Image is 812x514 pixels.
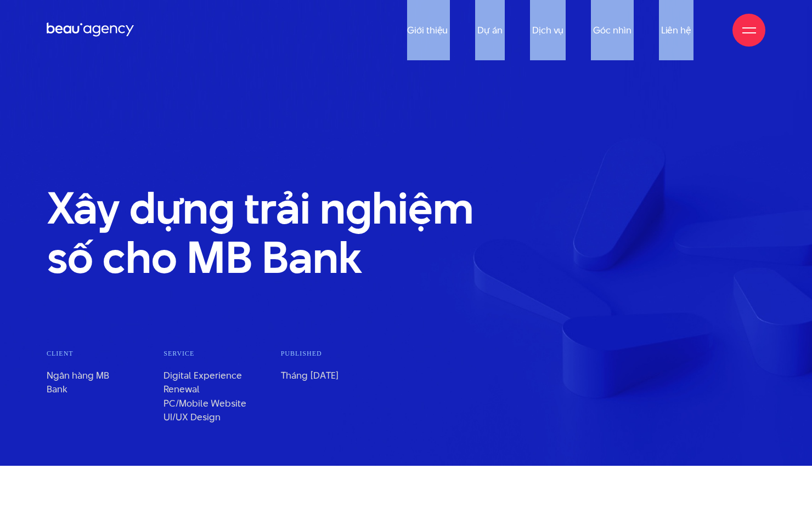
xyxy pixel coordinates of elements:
h1: Xây dựng trải nghiệm số cho MB Bank [47,184,520,282]
span: Client [47,349,131,359]
li: Tháng [DATE] [281,349,398,425]
span: Service [163,349,247,359]
li: Ngân hàng MB Bank [47,349,163,425]
li: Digital Experience Renewal PC/Mobile Website UI/UX Design [163,349,280,425]
span: published [281,349,365,359]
